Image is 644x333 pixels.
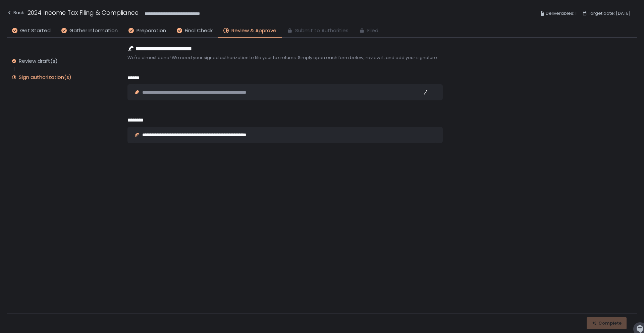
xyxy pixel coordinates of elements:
[69,27,118,35] span: Gather Information
[137,27,166,35] span: Preparation
[367,27,378,35] span: Filed
[588,9,631,17] span: Target date: [DATE]
[20,27,51,35] span: Get Started
[185,27,213,35] span: Final Check
[19,74,71,81] div: Sign authorization(s)
[295,27,348,35] span: Submit to Authorities
[231,27,276,35] span: Review & Approve
[546,9,577,17] span: Deliverables: 1
[127,55,443,61] span: We're almost done! We need your signed authorization to file your tax returns. Simply open each f...
[19,58,58,64] div: Review draft(s)
[28,8,139,17] h1: 2024 Income Tax Filing & Compliance
[7,9,24,17] div: Back
[7,8,24,19] button: Back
